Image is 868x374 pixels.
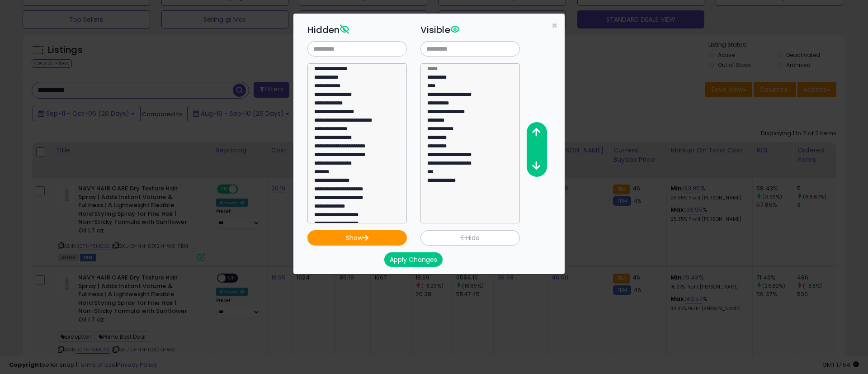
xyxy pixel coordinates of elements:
[420,230,520,246] button: Hide
[384,252,443,267] button: Apply Changes
[420,23,520,37] h3: Visible
[307,23,407,37] h3: Hidden
[552,19,557,32] span: ×
[307,230,407,246] button: Show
